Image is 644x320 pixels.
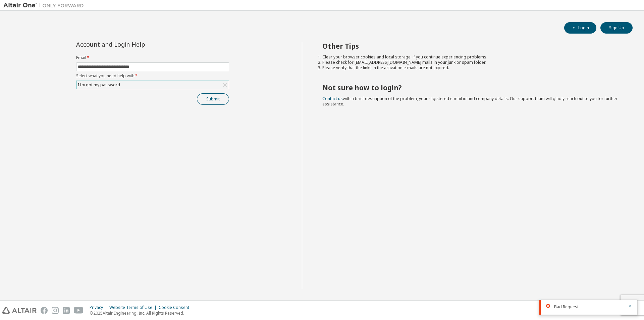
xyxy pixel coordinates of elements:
div: I forgot my password [76,81,229,89]
span: with a brief description of the problem, your registered e-mail id and company details. Our suppo... [322,96,618,107]
div: Account and Login Help [76,42,199,47]
button: Login [564,22,596,34]
h2: Not sure how to login? [322,83,621,92]
label: Select what you need help with [76,73,229,79]
img: facebook.svg [41,307,48,314]
span: Bad Request [554,304,579,310]
img: youtube.svg [74,307,84,314]
img: linkedin.svg [63,307,70,314]
div: I forgot my password [77,81,121,89]
div: Privacy [90,305,109,310]
img: instagram.svg [52,307,59,314]
div: Website Terms of Use [109,305,159,310]
li: Clear your browser cookies and local storage, if you continue experiencing problems. [322,54,621,60]
label: Email [76,55,229,60]
img: Altair One [3,2,87,9]
img: altair_logo.svg [2,307,37,314]
button: Submit [197,93,229,105]
li: Please check for [EMAIL_ADDRESS][DOMAIN_NAME] mails in your junk or spam folder. [322,60,621,65]
p: © 2025 Altair Engineering, Inc. All Rights Reserved. [90,310,193,316]
h2: Other Tips [322,42,621,50]
a: Contact us [322,96,343,101]
button: Sign Up [600,22,633,34]
li: Please verify that the links in the activation e-mails are not expired. [322,65,621,71]
div: Cookie Consent [159,305,193,310]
